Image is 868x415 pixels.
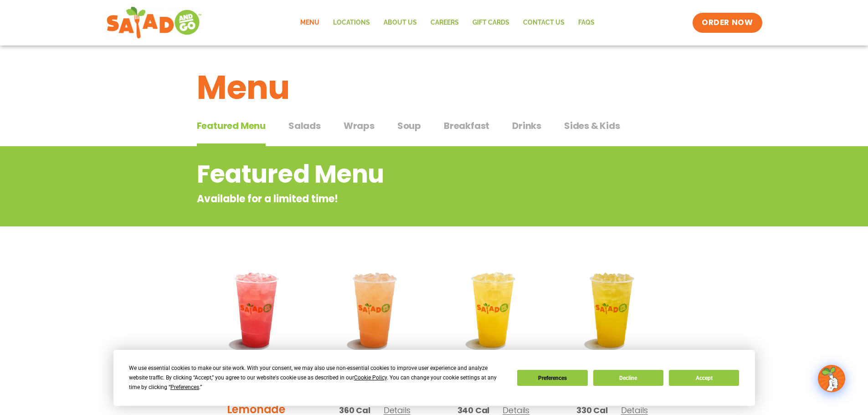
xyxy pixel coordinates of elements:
a: About Us [377,12,424,33]
nav: Menu [293,12,601,33]
span: Drinks [512,119,541,133]
a: ORDER NOW [693,13,762,33]
div: We use essential cookies to make our site work. With your consent, we may also use non-essential ... [129,364,506,392]
span: Soup [397,119,421,133]
div: Cookie Consent Prompt [113,350,755,406]
button: Accept [669,370,739,386]
a: FAQs [571,12,601,33]
span: Breakfast [444,119,489,133]
a: Careers [424,12,466,33]
button: Decline [593,370,663,386]
a: Locations [326,12,377,33]
div: Tabbed content [197,116,672,147]
img: Product photo for Blackberry Bramble Lemonade [204,257,309,363]
span: Featured Menu [197,119,266,133]
h2: Featured Menu [197,156,598,193]
h1: Menu [197,63,672,112]
span: Wraps [344,119,375,133]
span: Sides & Kids [564,119,620,133]
span: ORDER NOW [702,17,753,28]
span: Cookie Policy [354,374,387,381]
a: Menu [293,12,326,33]
img: Product photo for Sunkissed Yuzu Lemonade [441,257,546,363]
span: Salads [288,119,321,133]
img: new-SAG-logo-768×292 [106,5,202,41]
button: Preferences [517,370,587,386]
span: Preferences [170,384,199,390]
img: Product photo for Mango Grove Lemonade [560,257,665,363]
a: GIFT CARDS [466,12,516,33]
img: Product photo for Summer Stone Fruit Lemonade [322,257,427,363]
p: Available for a limited time! [197,191,598,206]
a: Contact Us [516,12,571,33]
img: wpChatIcon [819,366,844,391]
